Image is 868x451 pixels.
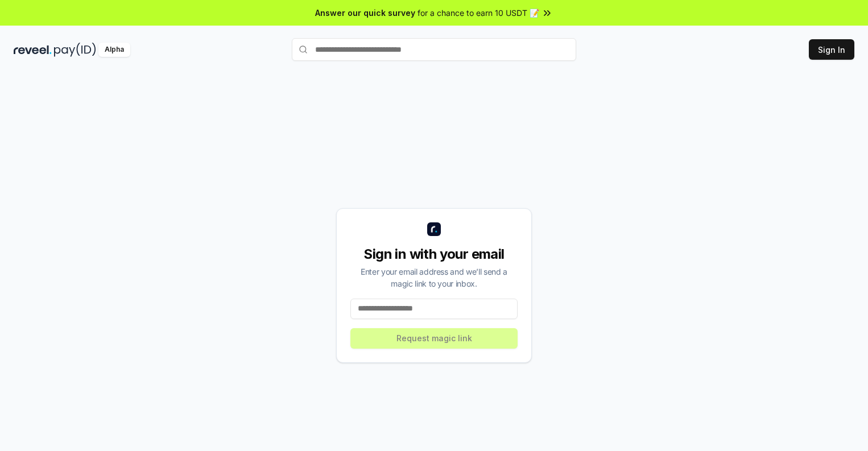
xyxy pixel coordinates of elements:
[14,43,52,57] img: reveel_dark
[350,266,518,289] div: Enter your email address and we’ll send a magic link to your inbox.
[98,43,130,57] div: Alpha
[54,43,96,57] img: pay_id
[315,7,415,19] span: Answer our quick survey
[809,39,854,60] button: Sign In
[350,245,518,263] div: Sign in with your email
[418,7,539,19] span: for a chance to earn 10 USDT 📝
[427,222,441,236] img: logo_small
